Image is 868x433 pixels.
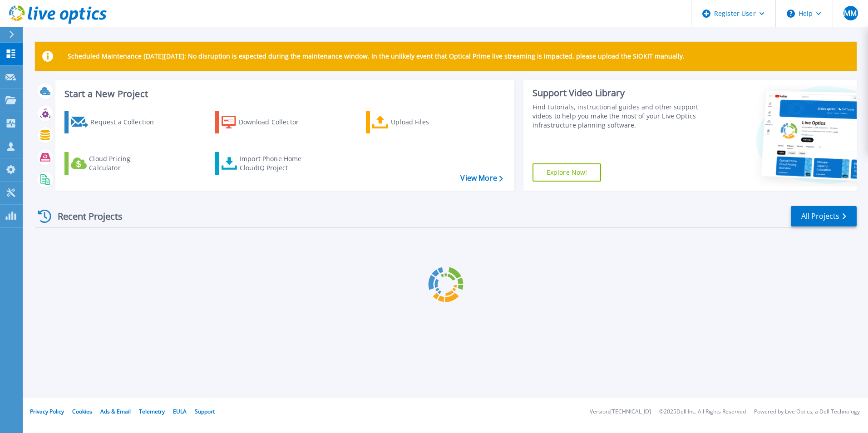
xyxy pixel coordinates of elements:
[240,154,311,172] div: Import Phone Home CloudIQ Project
[533,103,702,130] div: Find tutorials, instructional guides and other support videos to help you make the most of your L...
[89,154,162,172] div: Cloud Pricing Calculator
[30,408,64,415] a: Privacy Policy
[173,408,187,415] a: EULA
[195,408,215,415] a: Support
[391,113,464,131] div: Upload Files
[64,111,166,133] a: Request a Collection
[533,163,602,182] a: Explore Now!
[139,408,165,415] a: Telemetry
[72,408,92,415] a: Cookies
[100,408,131,415] a: Ads & Email
[754,409,860,415] li: Powered by Live Optics, a Dell Technology
[68,53,685,60] p: Scheduled Maintenance [DATE][DATE]: No disruption is expected during the maintenance window. In t...
[64,152,166,175] a: Cloud Pricing Calculator
[659,409,746,415] li: © 2025 Dell Inc. All Rights Reserved
[215,111,316,133] a: Download Collector
[35,205,135,227] div: Recent Projects
[590,409,651,415] li: Version: [TECHNICAL_ID]
[90,113,163,131] div: Request a Collection
[844,10,857,17] span: MM
[366,111,467,133] a: Upload Files
[791,206,857,226] a: All Projects
[533,87,702,99] div: Support Video Library
[239,113,311,131] div: Download Collector
[64,89,503,99] h3: Start a New Project
[460,174,503,182] a: View More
